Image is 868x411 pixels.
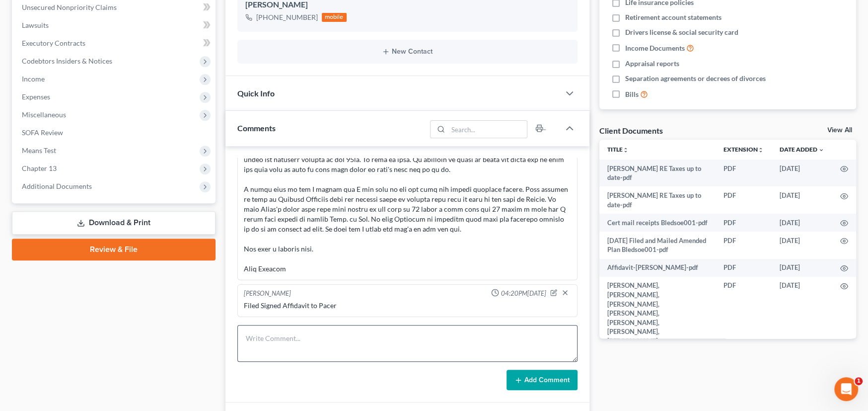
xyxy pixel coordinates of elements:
[599,214,716,232] td: Cert mail receipts Bledsoe001-pdf
[501,289,546,298] span: 04:20PM[DATE]
[448,121,527,138] input: Search...
[22,75,45,83] span: Income
[716,214,772,232] td: PDF
[14,124,216,142] a: SOFA Review
[780,146,824,153] a: Date Added expand_more
[716,232,772,259] td: PDF
[237,88,275,98] span: Quick Info
[256,12,318,22] div: [PHONE_NUMBER]
[625,89,639,99] span: Bills
[22,110,66,119] span: Miscellaneous
[623,147,629,153] i: unfold_more
[772,259,832,277] td: [DATE]
[599,259,716,277] td: Affidavit-[PERSON_NAME]-pdf
[625,12,722,22] span: Retirement account statements
[772,214,832,232] td: [DATE]
[14,34,216,52] a: Executory Contracts
[12,239,216,260] a: Review & File
[772,277,832,359] td: [DATE]
[12,211,216,235] a: Download & Print
[772,160,832,187] td: [DATE]
[625,74,766,83] span: Separation agreements or decrees of divorces
[245,48,570,56] button: New Contact
[599,186,716,214] td: [PERSON_NAME] RE Taxes up to date-pdf
[772,232,832,259] td: [DATE]
[14,16,216,34] a: Lawsuits
[22,57,112,65] span: Codebtors Insiders & Notices
[599,232,716,259] td: [DATE] Filed and Mailed Amended Plan Bledsoe001-pdf
[625,59,679,69] span: Appraisal reports
[716,277,772,359] td: PDF
[22,146,56,155] span: Means Test
[599,277,716,359] td: [PERSON_NAME], [PERSON_NAME], [PERSON_NAME], [PERSON_NAME], [PERSON_NAME], [PERSON_NAME], [PERSON...
[855,377,863,385] span: 1
[22,39,85,47] span: Executory Contracts
[22,128,63,137] span: SOFA Review
[506,370,578,391] button: Add Comment
[772,186,832,214] td: [DATE]
[322,13,347,22] div: mobile
[818,147,824,153] i: expand_more
[758,147,764,153] i: unfold_more
[22,21,49,29] span: Lawsuits
[625,43,685,53] span: Income Documents
[237,123,276,133] span: Comments
[716,186,772,214] td: PDF
[599,125,663,136] div: Client Documents
[22,92,50,101] span: Expenses
[244,301,571,311] div: Filed Signed Affidavit to Pacer
[625,27,738,37] span: Drivers license & social security card
[22,164,57,172] span: Chapter 13
[716,160,772,187] td: PDF
[827,127,852,134] a: View All
[244,289,291,299] div: [PERSON_NAME]
[22,3,117,11] span: Unsecured Nonpriority Claims
[834,377,858,401] iframe: Intercom live chat
[599,160,716,187] td: [PERSON_NAME] RE Taxes up to date-pdf
[723,146,764,153] a: Extensionunfold_more
[22,182,92,190] span: Additional Documents
[607,146,629,153] a: Titleunfold_more
[716,259,772,277] td: PDF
